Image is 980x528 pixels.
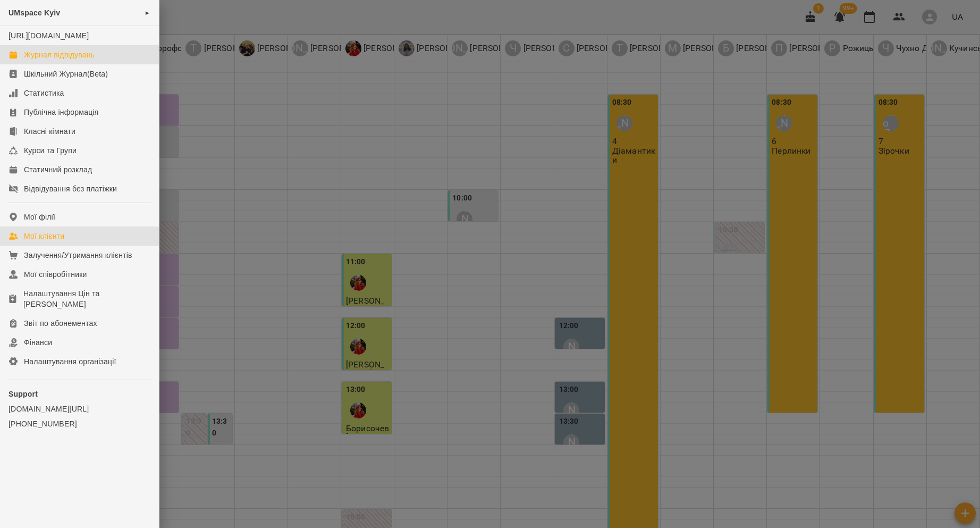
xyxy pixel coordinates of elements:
[24,164,92,175] div: Статичний розклад
[24,269,87,280] div: Мої співробітники
[23,288,150,309] div: Налаштування Цін та [PERSON_NAME]
[145,9,150,17] span: ►
[9,31,89,40] a: [URL][DOMAIN_NAME]
[24,212,55,222] div: Мої філії
[24,145,77,156] div: Курси та Групи
[24,318,97,329] div: Звіт по абонементах
[24,107,98,118] div: Публічна інформація
[24,88,64,98] div: Статистика
[24,356,116,367] div: Налаштування організації
[9,389,150,399] p: Support
[9,9,60,17] span: UMspace Kyiv
[24,250,132,261] div: Залучення/Утримання клієнтів
[24,231,64,241] div: Мої клієнти
[24,126,75,137] div: Класні кімнати
[9,418,150,429] a: [PHONE_NUMBER]
[24,69,108,79] div: Шкільний Журнал(Beta)
[9,404,150,414] a: [DOMAIN_NAME][URL]
[24,183,117,194] div: Відвідування без платіжки
[24,337,52,348] div: Фінанси
[24,49,95,60] div: Журнал відвідувань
